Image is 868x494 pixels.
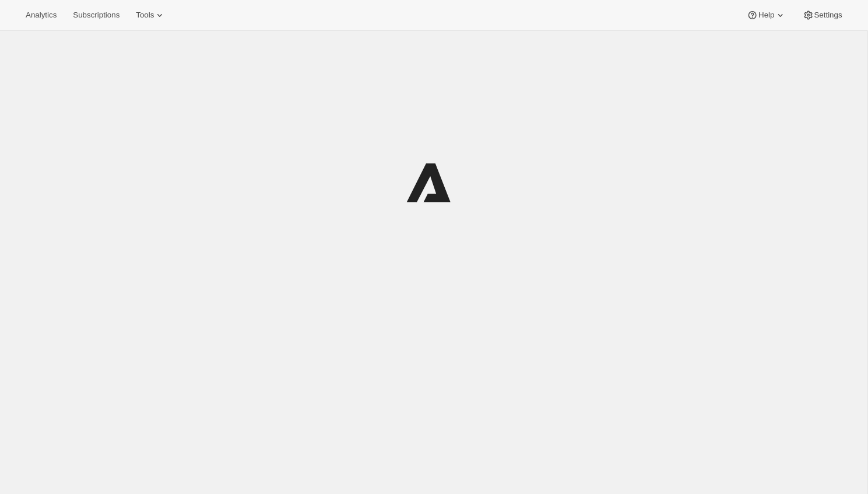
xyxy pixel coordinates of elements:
button: Help [740,7,793,23]
span: Settings [814,10,842,20]
span: Analytics [26,10,57,20]
span: Subscriptions [73,10,120,20]
button: Analytics [19,7,64,23]
button: Tools [129,7,173,23]
button: Settings [796,7,849,23]
span: Help [758,10,774,20]
span: Tools [136,10,154,20]
button: Subscriptions [66,7,126,23]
